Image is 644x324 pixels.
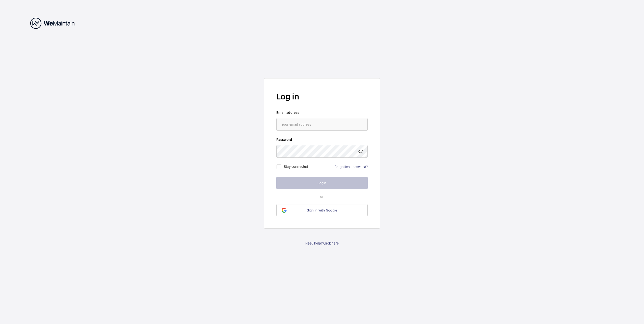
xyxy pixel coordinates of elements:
button: Login [276,177,368,189]
label: Password [276,137,368,142]
a: Need help? Click here [305,241,339,246]
h2: Log in [276,91,368,102]
label: Stay connected [284,165,308,169]
p: or [276,194,368,199]
label: Email address [276,110,368,115]
input: Your email address [276,118,368,131]
a: Forgotten password? [335,165,368,169]
span: Sign in with Google [307,208,337,212]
